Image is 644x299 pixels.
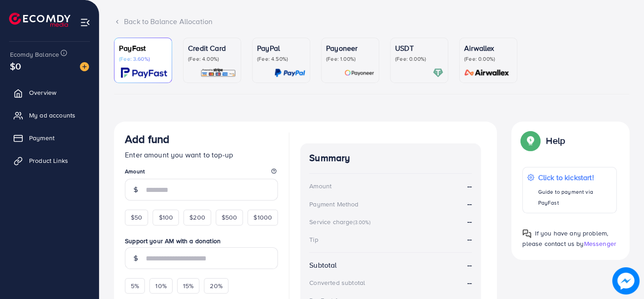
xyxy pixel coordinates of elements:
img: logo [9,13,70,27]
a: Product Links [7,152,92,170]
a: My ad accounts [7,106,92,124]
span: If you have any problem, please contact us by [522,229,608,248]
div: Amount [309,181,332,191]
p: (Fee: 0.00%) [395,55,443,63]
p: Click to kickstart! [538,172,612,183]
span: Ecomdy Balance [10,50,59,59]
strong: -- [467,181,472,191]
p: Enter amount you want to top-up [125,149,278,160]
p: Help [546,135,565,146]
img: image [80,62,89,71]
p: (Fee: 0.00%) [464,55,512,63]
h3: Add fund [125,132,169,146]
span: My ad accounts [29,111,75,120]
span: $500 [222,213,238,222]
span: $200 [189,213,205,222]
span: Payment [29,133,54,142]
p: PayPal [257,43,305,54]
span: $50 [131,213,142,222]
p: Guide to payment via PayFast [538,186,612,208]
span: $1000 [253,213,272,222]
img: card [344,68,374,78]
span: $0 [10,59,21,73]
img: card [274,68,305,78]
p: USDT [395,43,443,54]
a: Overview [7,83,92,102]
span: 5% [131,281,139,290]
span: Overview [29,88,56,97]
div: Converted subtotal [309,278,365,287]
p: Payoneer [326,43,374,54]
img: card [461,68,512,78]
legend: Amount [125,167,278,179]
p: (Fee: 1.00%) [326,55,374,63]
div: Tip [309,235,318,244]
a: Payment [7,129,92,147]
p: Airwallex [464,43,512,54]
strong: -- [467,216,472,226]
label: Support your AM with a donation [125,236,278,245]
h4: Summary [309,152,472,164]
img: Popup guide [522,132,539,149]
img: Popup guide [522,229,531,238]
strong: -- [467,199,472,209]
strong: -- [467,234,472,244]
span: $100 [159,213,173,222]
span: Product Links [29,156,68,165]
p: Credit Card [188,43,236,54]
span: Messenger [584,239,616,248]
span: 10% [155,281,166,290]
div: Subtotal [309,260,337,270]
div: Service charge [309,217,373,226]
img: card [433,68,443,78]
img: card [121,68,167,78]
div: Payment Method [309,200,358,209]
p: (Fee: 4.00%) [188,55,236,63]
img: menu [80,17,90,28]
span: 15% [183,281,193,290]
p: (Fee: 4.50%) [257,55,305,63]
p: PayFast [119,43,167,54]
strong: -- [467,260,472,270]
img: card [200,68,236,78]
img: image [612,267,639,294]
p: (Fee: 3.60%) [119,55,167,63]
div: Back to Balance Allocation [114,16,629,27]
span: 20% [210,281,222,290]
strong: -- [467,278,472,288]
small: (3.00%) [353,219,370,226]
